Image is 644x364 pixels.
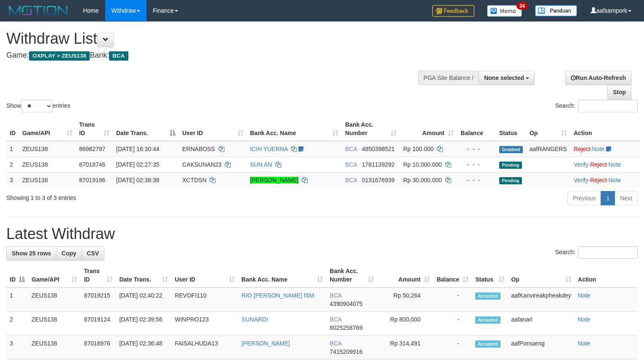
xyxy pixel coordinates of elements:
[460,145,492,153] div: - - -
[516,2,528,10] span: 34
[592,146,605,152] a: Note
[6,141,19,157] td: 1
[116,312,171,336] td: [DATE] 02:39:56
[6,172,19,188] td: 3
[574,177,588,183] a: Verify
[475,316,500,324] span: Accepted
[484,74,524,81] span: None selected
[80,263,116,287] th: Trans ID: activate to sort column ascending
[377,336,434,360] td: Rp 314,491
[496,117,526,141] th: Status
[182,146,215,152] span: ERNABOSS
[433,263,472,287] th: Balance: activate to sort column ascending
[80,287,116,312] td: 87019215
[608,161,621,168] a: Note
[555,246,638,259] label: Search:
[575,263,638,287] th: Action
[171,336,238,360] td: FAISALHUDA13
[6,100,70,112] label: Show entries
[330,300,362,307] span: Copy 4390904075 to clipboard
[508,336,574,360] td: aafPonsarng
[6,246,56,260] a: Show 25 rows
[6,312,28,336] td: 2
[247,117,342,141] th: Bank Acc. Name: activate to sort column ascending
[80,312,116,336] td: 87019124
[250,161,272,168] a: SUN AN
[377,312,434,336] td: Rp 800,000
[567,191,601,205] a: Previous
[250,146,287,152] a: ICIH YUERNA
[79,161,105,168] span: 87018746
[81,246,104,260] a: CSV
[460,160,492,169] div: - - -
[508,287,574,312] td: aafKanvireakpheakdey
[570,141,640,157] td: ·
[6,263,28,287] th: ID: activate to sort column descending
[615,191,638,205] a: Next
[171,312,238,336] td: WINPRO123
[12,250,51,257] span: Show 25 rows
[433,287,472,312] td: -
[433,312,472,336] td: -
[179,117,247,141] th: User ID: activate to sort column ascending
[116,177,159,183] span: [DATE] 02:38:38
[508,312,574,336] td: aafanarl
[116,146,159,152] span: [DATE] 16:30:44
[250,177,298,183] a: [PERSON_NAME]
[345,177,357,183] span: BCA
[238,263,327,287] th: Bank Acc. Name: activate to sort column ascending
[6,30,421,47] h1: Withdraw List
[403,146,434,152] span: Rp 100.000
[499,146,523,153] span: Grabbed
[171,263,238,287] th: User ID: activate to sort column ascending
[56,246,82,260] a: Copy
[6,287,28,312] td: 1
[330,292,341,299] span: BCA
[578,340,591,347] a: Note
[526,117,570,141] th: Op: activate to sort column ascending
[330,348,362,355] span: Copy 7415209916 to clipboard
[472,263,508,287] th: Status: activate to sort column ascending
[418,71,479,85] div: PGA Site Balance /
[475,340,500,348] span: Accepted
[457,117,496,141] th: Balance
[242,292,314,299] a: RIO [PERSON_NAME] ISM
[116,287,171,312] td: [DATE] 02:40:22
[574,146,591,152] a: Reject
[6,51,421,60] h4: Game: Bank:
[499,162,522,169] span: Pending
[342,117,400,141] th: Bank Acc. Number: activate to sort column ascending
[578,246,638,259] input: Search:
[171,287,238,312] td: REVOFI110
[508,263,574,287] th: Op: activate to sort column ascending
[330,340,341,347] span: BCA
[113,117,179,141] th: Date Trans.: activate to sort column descending
[400,117,457,141] th: Amount: activate to sort column ascending
[479,71,535,85] button: None selected
[608,177,621,183] a: Note
[601,191,615,205] a: 1
[116,336,171,360] td: [DATE] 02:36:48
[6,117,19,141] th: ID
[607,85,631,99] a: Stop
[330,324,362,331] span: Copy 8025258769 to clipboard
[6,336,28,360] td: 3
[116,263,171,287] th: Date Trans.: activate to sort column ascending
[79,146,105,152] span: 86982797
[535,5,577,16] img: panduan.png
[6,226,638,242] h1: Latest Withdraw
[109,51,128,61] span: BCA
[432,5,474,17] img: Feedback.jpg
[377,263,434,287] th: Amount: activate to sort column ascending
[242,340,290,347] a: [PERSON_NAME]
[28,287,80,312] td: ZEUS138
[570,117,640,141] th: Action
[28,312,80,336] td: ZEUS138
[570,172,640,188] td: · ·
[182,177,207,183] span: XCTDSN
[362,146,395,152] span: Copy 4850398521 to clipboard
[578,100,638,112] input: Search:
[578,292,591,299] a: Note
[29,51,90,61] span: OXPLAY > ZEUS138
[565,71,631,85] a: Run Auto-Refresh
